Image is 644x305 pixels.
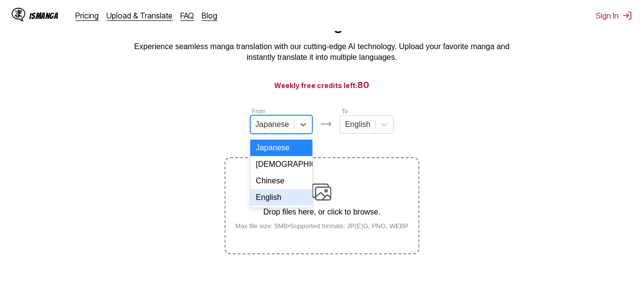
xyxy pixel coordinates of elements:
[358,80,370,90] span: 80
[107,11,173,20] a: Upload & Translate
[250,173,313,189] div: Chinese
[596,11,632,20] button: Sign In
[623,11,632,20] img: Sign out
[342,108,348,115] label: To
[250,140,313,156] div: Japanese
[202,11,218,20] a: Blog
[12,8,25,21] img: IsManga Logo
[128,41,517,63] p: Experience seamless manga translation with our cutting-edge AI technology. Upload your favorite m...
[250,156,313,173] div: [DEMOGRAPHIC_DATA]
[29,11,58,20] div: IsManga
[181,11,194,20] a: FAQ
[227,222,417,230] small: Max file size: 5MB • Supported formats: JP(E)G, PNG, WEBP
[252,108,266,115] label: From
[76,11,99,20] a: Pricing
[12,8,76,23] a: IsManga LogoIsManga
[23,79,621,91] h3: Weekly free credits left:
[227,208,417,216] p: Drop files here, or click to browse.
[320,118,332,130] img: Languages icon
[250,189,313,206] div: English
